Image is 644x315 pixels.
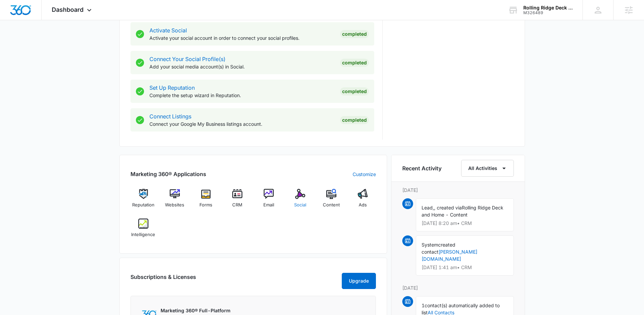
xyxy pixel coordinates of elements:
[149,84,195,91] a: Set Up Reputation
[359,202,367,208] span: Ads
[130,273,196,286] h2: Subscriptions & Licenses
[340,116,369,124] div: Completed
[131,231,155,238] span: Intelligence
[256,189,282,213] a: Email
[402,164,442,172] h6: Recent Activity
[340,30,369,38] div: Completed
[523,5,573,10] div: account name
[224,189,251,213] a: CRM
[422,205,503,218] span: Rolling Ridge Deck and Home - Content
[340,59,369,67] div: Completed
[342,273,376,289] button: Upgrade
[318,189,344,213] a: Content
[287,189,313,213] a: Social
[132,202,154,208] span: Reputation
[323,202,340,208] span: Content
[422,249,477,262] a: [PERSON_NAME][DOMAIN_NAME]
[149,56,225,62] a: Connect Your Social Profile(s)
[161,307,244,314] p: Marketing 360® Full-Platform
[350,189,376,213] a: Ads
[165,202,184,208] span: Websites
[149,34,335,41] p: Activate your social account in order to connect your social profiles.
[130,219,157,243] a: Intelligence
[353,171,376,178] a: Customize
[422,205,434,210] span: Lead,
[422,265,508,270] p: [DATE] 1:41 am • CRM
[402,284,514,291] p: [DATE]
[162,189,188,213] a: Websites
[294,202,306,208] span: Social
[193,189,219,213] a: Forms
[130,189,157,213] a: Reputation
[52,6,84,13] span: Dashboard
[149,92,335,99] p: Complete the setup wizard in Reputation.
[461,160,514,177] button: All Activities
[232,202,242,208] span: CRM
[149,120,335,127] p: Connect your Google My Business listings account.
[149,113,191,120] a: Connect Listings
[130,170,206,178] h2: Marketing 360® Applications
[149,63,335,70] p: Add your social media account(s) in Social.
[199,202,212,208] span: Forms
[422,242,455,255] span: created contact
[422,221,508,226] p: [DATE] 8:20 am • CRM
[434,205,462,210] span: , created via
[149,27,187,34] a: Activate Social
[402,187,514,194] p: [DATE]
[523,10,573,15] div: account id
[340,87,369,95] div: Completed
[422,303,425,308] span: 1
[263,202,274,208] span: Email
[422,242,438,248] span: System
